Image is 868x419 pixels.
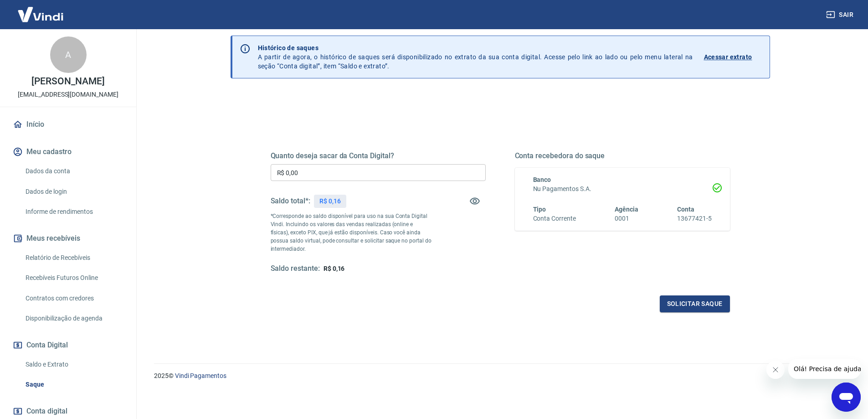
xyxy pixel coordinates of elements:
[50,36,87,73] div: A
[766,361,785,379] iframe: Close message
[704,43,762,71] a: Acessar extrato
[533,176,551,183] span: Banco
[22,202,125,221] a: Informe de rendimentos
[26,405,67,418] span: Conta digital
[31,77,104,86] p: [PERSON_NAME]
[271,212,432,253] p: *Corresponde ao saldo disponível para uso na sua Conta Digital Vindi. Incluindo os valores das ve...
[788,359,861,379] iframe: Message from company
[11,0,70,28] img: Vindi
[515,151,730,160] h5: Conta recebedora do saque
[11,114,125,134] a: Início
[22,289,125,308] a: Contratos com credores
[11,142,125,162] button: Meu cadastro
[533,184,712,194] h6: Nu Pagamentos S.A.
[18,90,118,99] p: [EMAIL_ADDRESS][DOMAIN_NAME]
[271,197,310,206] h5: Saldo total*:
[832,383,861,412] iframe: Button to launch messaging window
[22,269,125,287] a: Recebíveis Futuros Online
[533,206,546,213] span: Tipo
[271,151,486,160] h5: Quanto deseja sacar da Conta Digital?
[22,248,125,267] a: Relatório de Recebíveis
[22,182,125,201] a: Dados de login
[11,228,125,248] button: Meus recebíveis
[258,43,693,52] p: Histórico de saques
[615,214,638,223] h6: 0001
[5,6,77,14] span: Olá! Precisa de ajuda?
[704,52,752,62] p: Acessar extrato
[271,264,320,274] h5: Saldo restante:
[258,43,693,71] p: A partir de agora, o histórico de saques será disponibilizado no extrato da sua conta digital. Ac...
[22,355,125,374] a: Saldo e Extrato
[22,309,125,328] a: Disponibilização de agenda
[615,206,638,213] span: Agência
[154,371,846,381] p: 2025 ©
[319,197,341,206] p: R$ 0,16
[824,6,857,23] button: Sair
[324,265,345,272] span: R$ 0,16
[533,214,576,223] h6: Conta Corrente
[22,162,125,181] a: Dados da conta
[677,214,712,223] h6: 13677421-5
[11,335,125,355] button: Conta Digital
[22,375,125,394] a: Saque
[660,295,730,312] button: Solicitar saque
[677,206,694,213] span: Conta
[175,372,226,379] a: Vindi Pagamentos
